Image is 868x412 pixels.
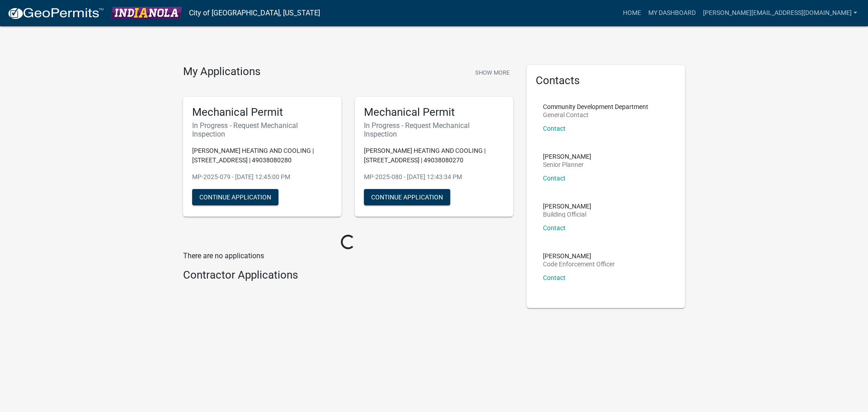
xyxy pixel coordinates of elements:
[111,7,182,19] img: City of Indianola, Iowa
[192,121,332,138] h6: In Progress - Request Mechanical Inspection
[364,106,504,119] h5: Mechanical Permit
[364,146,504,165] p: [PERSON_NAME] HEATING AND COOLING | [STREET_ADDRESS] | 49038080270
[543,261,615,267] p: Code Enforcement Officer
[543,125,566,132] a: Contact
[183,251,513,261] p: There are no applications
[543,224,566,232] a: Contact
[364,121,504,138] h6: In Progress - Request Mechanical Inspection
[543,161,591,168] p: Senior Planner
[472,65,513,80] button: Show More
[543,112,648,118] p: General Contact
[192,172,332,182] p: MP-2025-079 - [DATE] 12:45:00 PM
[183,269,513,282] h4: Contractor Applications
[183,65,260,79] h4: My Applications
[543,104,648,110] p: Community Development Department
[192,106,332,119] h5: Mechanical Permit
[536,74,676,87] h5: Contacts
[543,153,591,160] p: [PERSON_NAME]
[699,5,861,22] a: [PERSON_NAME][EMAIL_ADDRESS][DOMAIN_NAME]
[364,172,504,182] p: MP-2025-080 - [DATE] 12:43:34 PM
[543,253,615,259] p: [PERSON_NAME]
[543,175,566,182] a: Contact
[192,189,278,205] button: Continue Application
[192,146,332,165] p: [PERSON_NAME] HEATING AND COOLING | [STREET_ADDRESS] | 49038080280
[543,274,566,281] a: Contact
[189,5,320,21] a: City of [GEOGRAPHIC_DATA], [US_STATE]
[364,189,450,205] button: Continue Application
[183,269,513,285] wm-workflow-list-section: Contractor Applications
[543,211,591,218] p: Building Official
[619,5,645,22] a: Home
[543,203,591,209] p: [PERSON_NAME]
[645,5,699,22] a: My Dashboard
